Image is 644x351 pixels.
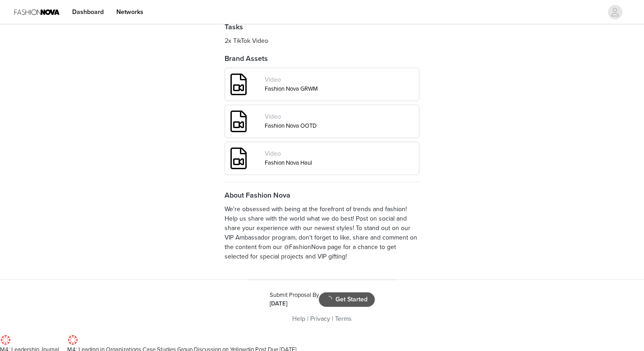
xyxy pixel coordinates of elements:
div: avatar [611,5,619,19]
a: Fashion Nova OOTD [265,122,317,129]
img: Fashion Nova Logo [14,2,60,22]
div: Submit Proposal By [270,291,319,300]
a: Privacy [310,315,330,323]
h4: About Fashion Nova [225,190,419,201]
h4: Tasks [225,22,419,32]
a: Fashion Nova GRWM [265,85,318,92]
a: Dashboard [67,2,109,22]
p: We're obsessed with being at the forefront of trends and fashion! Help us share with the world wh... [225,204,419,261]
span: Video [265,113,281,120]
div: [DATE] [270,300,319,309]
a: Terms [335,315,352,323]
span: 2x TikTok Video [225,37,268,45]
a: Help [292,315,305,323]
a: Fashion Nova Haul [265,159,312,166]
span: | [307,315,308,323]
span: Video [265,150,281,157]
span: | [332,315,333,323]
a: Networks [111,2,149,22]
span: Video [265,76,281,83]
h4: Brand Assets [225,53,419,64]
